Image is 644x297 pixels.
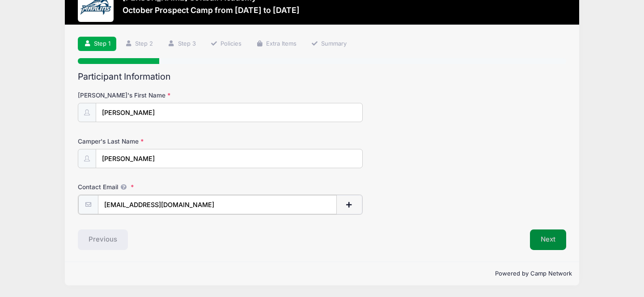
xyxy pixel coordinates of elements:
[123,5,300,15] h3: October Prospect Camp from [DATE] to [DATE]
[96,103,363,122] input: Camper's First Name
[204,37,247,51] a: Policies
[78,91,241,100] label: [PERSON_NAME]'s First Name
[72,269,572,278] p: Powered by Camp Network
[162,37,202,51] a: Step 3
[530,229,566,250] button: Next
[78,37,116,51] a: Step 1
[250,37,302,51] a: Extra Items
[78,137,241,146] label: Camper's Last Name
[119,37,159,51] a: Step 2
[78,182,241,191] label: Contact Email
[78,72,566,82] h2: Participant Information
[98,195,337,214] input: email@email.com
[305,37,353,51] a: Summary
[96,149,363,168] input: Camper's Last Name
